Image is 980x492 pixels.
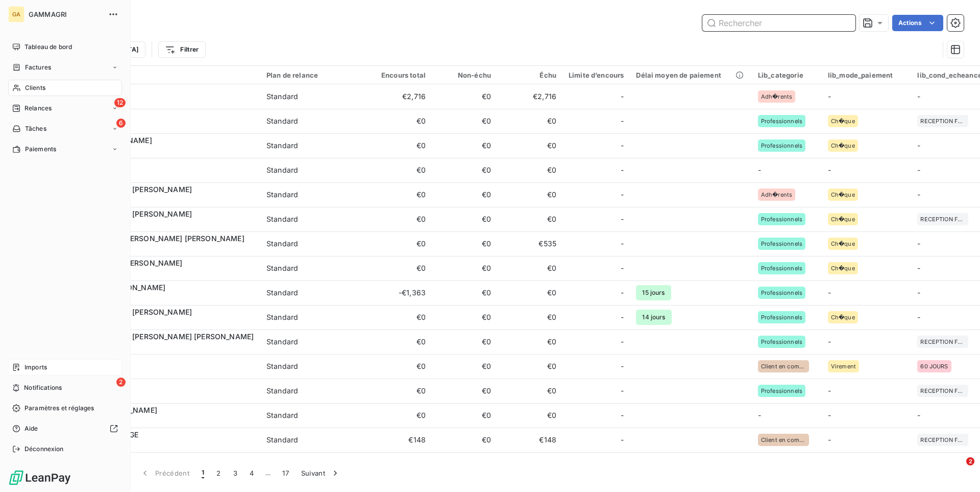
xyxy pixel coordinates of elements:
div: Standard [266,435,298,445]
span: - [758,166,761,174]
span: - [621,91,624,102]
span: 6 [116,119,126,128]
a: Aide [8,420,122,437]
span: 028239 [70,440,254,450]
td: €0 [366,207,432,231]
span: - [828,288,831,297]
span: Virement [831,363,856,369]
td: €148 [366,428,432,452]
span: - [621,361,624,371]
a: Clients [8,80,122,96]
td: €0 [432,109,497,133]
td: €0 [497,305,562,330]
span: Ch�que [831,118,855,124]
span: - [917,411,920,419]
td: €0 [432,207,497,231]
td: €0 [366,109,432,133]
td: €0 [432,280,497,305]
button: 1 [195,462,210,484]
div: Standard [266,140,298,151]
td: €0 [432,231,497,256]
span: - [828,92,831,101]
span: 023502 [70,219,254,229]
iframe: Intercom live chat [945,457,970,482]
td: €0 [366,305,432,330]
td: €0 [497,330,562,354]
div: Échu [503,71,556,79]
span: Clients [25,83,45,92]
div: Standard [266,214,298,224]
div: lib_mode_paiement [828,71,905,79]
td: €2,716 [366,84,432,109]
div: Standard [266,91,298,102]
span: - [828,166,831,174]
td: €0 [432,354,497,379]
div: Standard [266,361,298,371]
span: Client en compte [761,363,806,369]
span: Ch�que [831,241,855,247]
td: €0 [366,158,432,182]
span: Déconnexion [24,444,64,454]
span: 019972 [70,415,254,426]
span: - [621,312,624,322]
span: Professionnels [761,241,802,247]
span: Professionnels [761,290,802,296]
span: - [621,435,624,445]
span: Ch�que [831,216,855,222]
td: €0 [497,256,562,280]
span: Adh�rents [761,192,792,198]
span: 009314 [70,366,254,377]
span: Paramètres et réglages [24,404,94,413]
span: Adh�rents [761,93,792,100]
a: 6Tâches [8,121,122,137]
span: 005251 [70,146,254,156]
span: Client en compte [761,437,806,443]
span: RECEPTION FACTURE [920,118,965,124]
span: Notifications [24,383,62,392]
span: - [621,140,624,151]
span: … [260,465,276,481]
span: 017746 [70,268,254,278]
td: €0 [432,330,497,354]
a: Factures [8,59,122,76]
div: Non-échu [438,71,491,79]
td: €0 [366,354,432,379]
span: RECEPTION FACTURE [920,437,965,443]
td: €0 [432,133,497,158]
button: 3 [227,462,243,484]
td: €0 [366,231,432,256]
div: Standard [266,190,298,200]
span: - [828,386,831,395]
span: Professionnels [761,388,802,394]
span: Factures [25,63,51,72]
td: €0 [366,256,432,280]
input: Rechercher [702,15,855,31]
span: RECEPTION FACTURE [920,388,965,394]
a: Tableau de bord [8,39,122,55]
span: Professionnels [761,216,802,222]
span: [PERSON_NAME] [PERSON_NAME] [PERSON_NAME] [70,332,254,341]
td: €0 [366,452,432,477]
div: Standard [266,165,298,175]
span: 2 [116,378,126,387]
td: €0 [497,354,562,379]
span: Ch�que [831,314,855,320]
span: 12 [114,98,126,107]
td: €0 [497,452,562,477]
span: RECEPTION FACTURE [920,339,965,345]
span: - [917,288,920,297]
div: Standard [266,386,298,396]
span: Relances [24,104,52,113]
td: €0 [497,207,562,231]
span: Imports [24,363,47,372]
span: - [917,92,920,101]
span: [PERSON_NAME] [PERSON_NAME] [70,185,192,194]
span: [PERSON_NAME] [PERSON_NAME] [70,308,192,316]
span: Tableau de bord [24,42,72,52]
span: - [758,411,761,419]
a: Paramètres et réglages [8,400,122,416]
span: 2 [966,457,974,465]
span: - [621,190,624,200]
button: Suivant [295,462,347,484]
td: €0 [432,403,497,428]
